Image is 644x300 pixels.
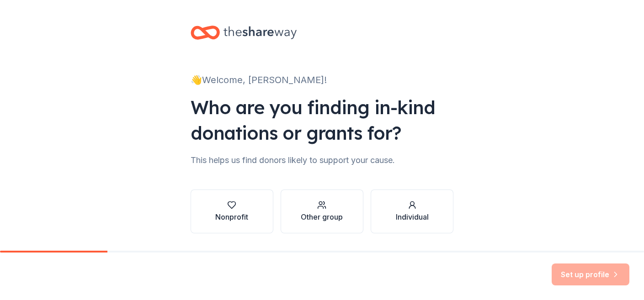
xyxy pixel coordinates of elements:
[301,211,343,222] div: Other group
[191,95,454,146] div: Who are you finding in-kind donations or grants for?
[215,211,248,222] div: Nonprofit
[191,73,454,87] div: 👋 Welcome, [PERSON_NAME]!
[396,211,429,222] div: Individual
[371,189,453,233] button: Individual
[191,189,273,233] button: Nonprofit
[191,153,454,168] div: This helps us find donors likely to support your cause.
[281,189,363,233] button: Other group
